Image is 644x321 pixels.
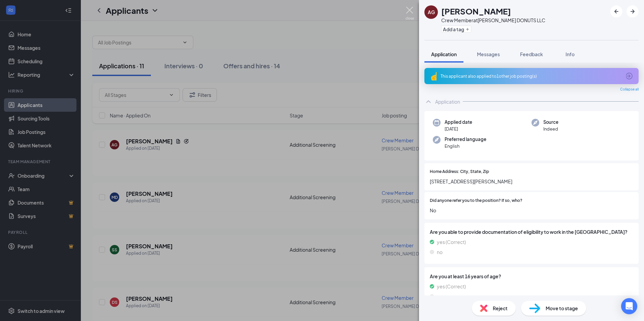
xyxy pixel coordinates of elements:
[620,87,639,92] span: Collapse all
[430,207,633,214] span: No
[428,9,435,15] div: AG
[424,98,432,106] svg: ChevronUp
[520,51,543,57] span: Feedback
[445,119,472,126] span: Applied date
[437,283,466,290] span: yes (Correct)
[430,273,633,280] span: Are you at least 16 years of age?
[430,169,489,175] span: Home Address: City, State, Zip
[441,5,511,17] h1: [PERSON_NAME]
[546,305,578,312] span: Move to stage
[493,305,508,312] span: Reject
[543,119,558,126] span: Source
[430,178,633,185] span: [STREET_ADDRESS][PERSON_NAME]
[612,7,620,15] svg: ArrowLeftNew
[435,98,460,105] div: Application
[430,228,633,236] span: Are you able to provide documentation of eligibility to work in the [GEOGRAPHIC_DATA]?
[543,126,558,132] span: Indeed
[465,27,470,31] svg: Plus
[477,51,500,57] span: Messages
[437,248,443,256] span: no
[437,238,466,246] span: yes (Correct)
[566,51,575,57] span: Info
[625,72,633,80] svg: ArrowCircle
[441,17,545,24] div: Crew Member at [PERSON_NAME] DONUTS LLC
[445,143,486,149] span: English
[626,5,639,17] button: ArrowRight
[629,7,637,15] svg: ArrowRight
[437,293,443,300] span: no
[430,198,522,204] span: Did anyone refer you to the position? If so, who?
[441,73,621,79] div: This applicant also applied to 1 other job posting(s)
[445,136,486,143] span: Preferred language
[441,26,471,33] button: PlusAdd a tag
[621,298,637,314] div: Open Intercom Messenger
[445,126,472,132] span: [DATE]
[431,51,457,57] span: Application
[610,5,622,17] button: ArrowLeftNew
